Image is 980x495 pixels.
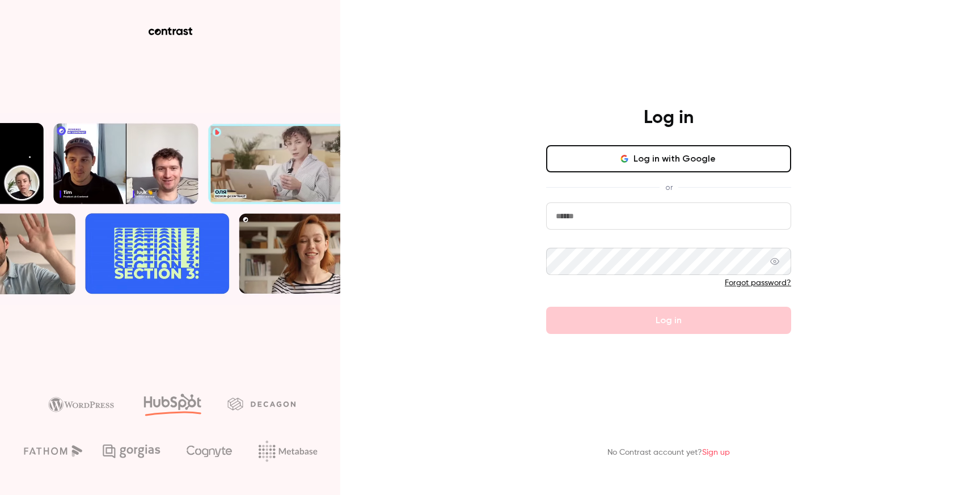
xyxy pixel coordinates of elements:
a: Forgot password? [725,279,791,287]
img: decagon [227,397,295,410]
p: No Contrast account yet? [607,447,730,459]
span: or [660,181,678,193]
button: Log in with Google [546,145,791,172]
h4: Log in [644,107,694,129]
a: Sign up [702,449,730,456]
